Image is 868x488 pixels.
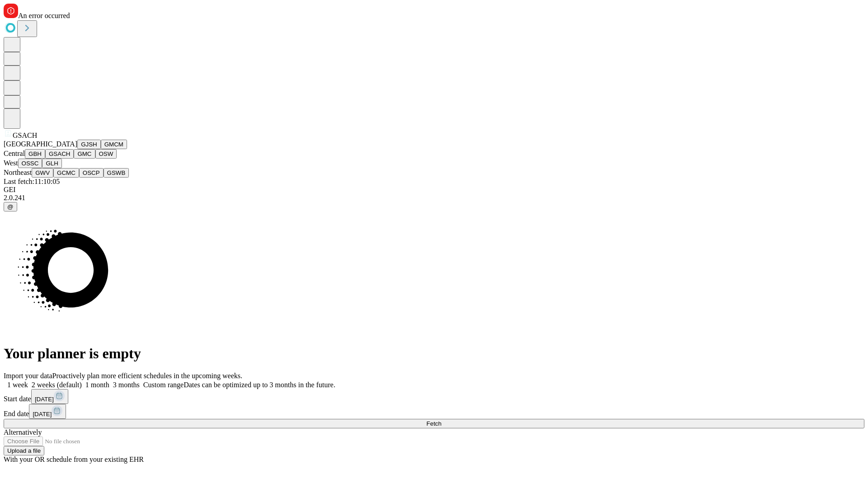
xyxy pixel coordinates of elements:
span: Import your data [4,372,52,380]
span: Last fetch: 11:10:05 [4,178,60,185]
button: Upload a file [4,446,44,455]
span: Dates can be optimized up to 3 months in the future. [184,381,335,389]
button: GLH [42,159,61,168]
span: 2 weeks (default) [32,381,82,389]
div: End date [4,404,864,419]
span: An error occurred [18,12,70,19]
button: [DATE] [31,389,68,404]
button: GBH [25,149,45,159]
button: GMCM [101,140,127,149]
div: Start date [4,389,864,404]
span: GSACH [13,131,37,139]
span: [GEOGRAPHIC_DATA] [4,140,77,148]
span: Alternatively [4,428,42,436]
button: GSACH [45,149,74,159]
span: @ [7,203,14,210]
span: Northeast [4,169,32,176]
span: Proactively plan more efficient schedules in the upcoming weeks. [52,372,242,380]
span: 3 months [113,381,140,389]
h1: Your planner is empty [4,345,864,362]
button: GCMC [53,168,79,178]
span: Custom range [143,381,184,389]
span: 1 month [85,381,109,389]
button: [DATE] [29,404,66,419]
span: West [4,159,18,167]
button: OSSC [18,159,42,168]
div: 2.0.241 [4,194,864,202]
button: GJSH [77,140,101,149]
span: With your OR schedule from your existing EHR [4,455,144,463]
button: OSCP [79,168,104,178]
div: GEI [4,186,864,194]
button: OSW [95,149,117,159]
button: GMC [74,149,95,159]
span: Fetch [426,420,441,427]
button: @ [4,202,17,211]
button: GSWB [104,168,129,178]
button: Fetch [4,419,864,428]
span: 1 week [7,381,28,389]
span: [DATE] [33,411,52,418]
button: GWV [32,168,53,178]
span: [DATE] [35,396,54,403]
span: Central [4,150,25,157]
